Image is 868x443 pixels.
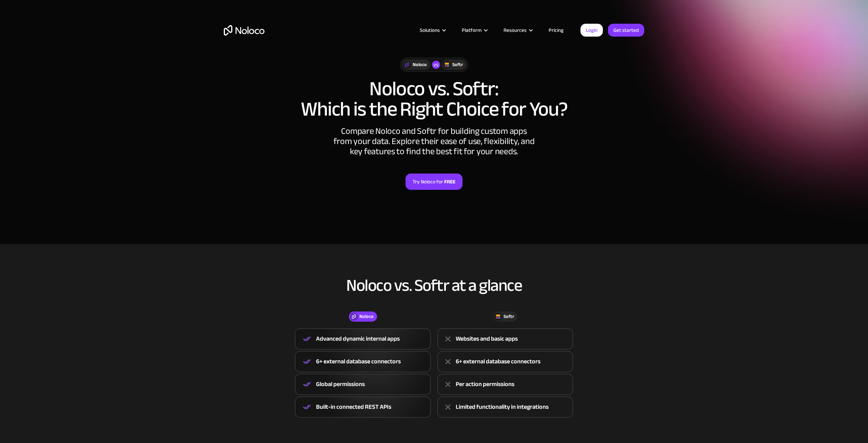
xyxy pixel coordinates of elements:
[444,177,455,186] strong: FREE
[452,61,463,68] div: Softr
[462,26,481,35] div: Platform
[359,313,374,320] div: Noloco
[224,79,644,119] h1: Noloco vs. Softr: Which is the Right Choice for You?
[316,402,391,412] div: Built-in connected REST APIs
[495,26,540,35] div: Resources
[432,61,440,69] div: vs
[224,276,644,295] h2: Noloco vs. Softr at a glance
[540,26,572,35] a: Pricing
[413,61,427,68] div: Noloco
[456,402,549,412] div: Limited functionality in integrations
[456,334,518,344] div: Websites and basic apps
[453,26,495,35] div: Platform
[608,24,644,37] a: Get started
[224,25,264,36] a: home
[456,357,540,367] div: 6+ external database connectors
[580,24,603,37] a: Login
[316,357,401,367] div: 6+ external database connectors
[456,379,514,389] div: Per action permissions
[504,26,527,35] div: Resources
[316,334,400,344] div: Advanced dynamic internal apps
[406,174,462,190] a: Try Noloco forFREE
[411,26,453,35] div: Solutions
[332,126,536,157] div: Compare Noloco and Softr for building custom apps from your data. Explore their ease of use, flex...
[420,26,440,35] div: Solutions
[316,379,365,389] div: Global permissions
[504,313,514,320] div: Softr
